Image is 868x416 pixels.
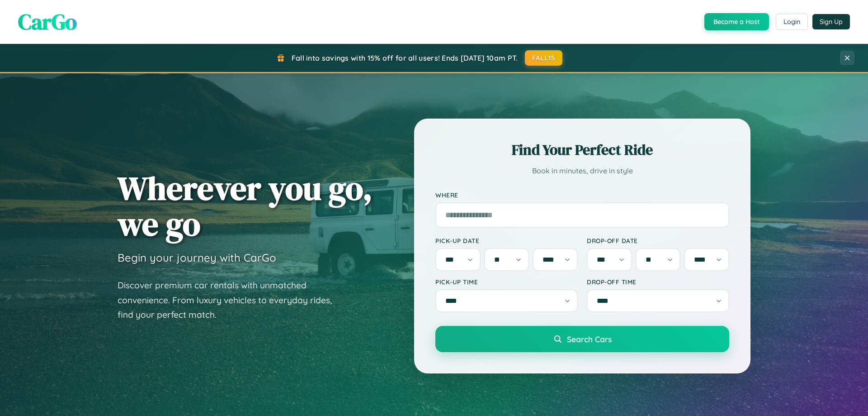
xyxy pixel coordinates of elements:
label: Where [435,191,729,199]
label: Drop-off Date [587,237,729,244]
span: CarGo [18,7,77,37]
p: Book in minutes, drive in style [435,164,729,177]
label: Pick-up Time [435,278,578,286]
span: Fall into savings with 15% off for all users! Ends [DATE] 10am PT. [292,53,518,62]
button: Login [776,14,808,30]
h3: Begin your journey with CarGo [118,251,276,264]
h2: Find Your Perfect Ride [435,140,729,160]
span: Search Cars [567,334,612,344]
p: Discover premium car rentals with unmatched convenience. From luxury vehicles to everyday rides, ... [118,278,344,322]
button: Sign Up [812,14,850,29]
button: Become a Host [704,13,769,30]
h1: Wherever you go, we go [118,170,373,242]
button: Search Cars [435,326,729,352]
label: Drop-off Time [587,278,729,286]
label: Pick-up Date [435,237,578,244]
button: FALL15 [525,50,563,66]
